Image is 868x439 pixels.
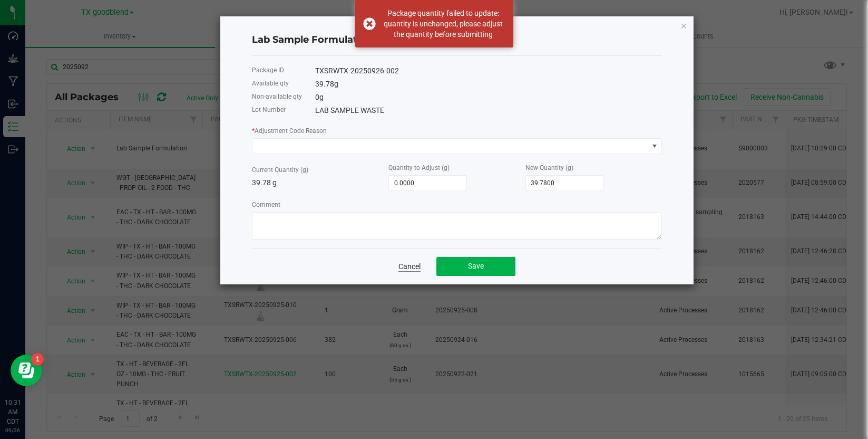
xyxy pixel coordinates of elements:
[315,65,662,77] div: TXSRWTX-20250926-002
[526,176,603,190] input: 0
[468,262,484,270] span: Save
[382,8,505,40] div: Package quantity failed to update: quantity is unchanged, please adjust the quantity before submi...
[315,92,662,103] div: 0
[252,105,286,114] label: Lot Number
[252,165,308,175] label: Current Quantity (g)
[525,163,573,173] label: New Quantity (g)
[315,79,662,90] div: 39.78
[334,80,338,88] span: g
[11,355,42,386] iframe: Resource center
[389,176,466,190] input: 0
[252,126,327,136] label: Adjustment Code Reason
[252,92,302,101] label: Non-available qty
[252,65,284,75] label: Package ID
[252,200,280,209] label: Comment
[436,257,515,276] button: Save
[252,33,662,47] h4: Lab Sample Formulation
[388,163,450,173] label: Quantity to Adjust (g)
[319,93,324,101] span: g
[398,261,421,272] a: Cancel
[252,177,388,188] p: 39.78 g
[31,353,44,366] iframe: Resource center unread badge
[315,105,662,116] div: LAB SAMPLE WASTE
[252,79,289,88] label: Available qty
